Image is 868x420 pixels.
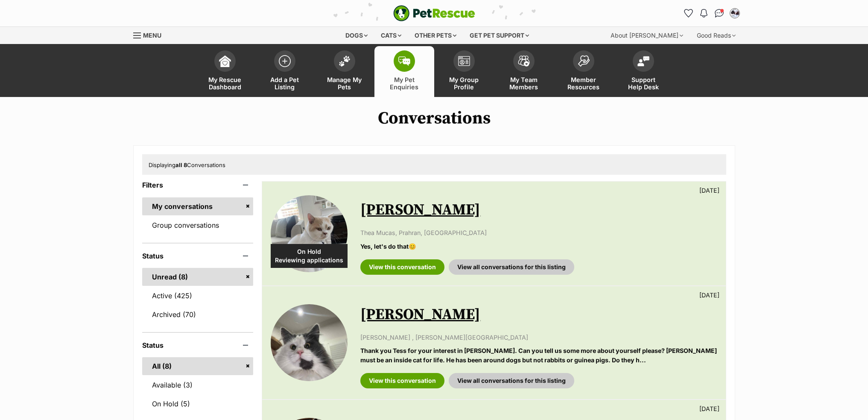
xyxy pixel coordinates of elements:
a: Archived (70) [142,305,254,323]
a: My Group Profile [434,46,494,97]
span: Member Resources [564,76,603,91]
strong: all 8 [175,162,187,168]
a: Member Resources [554,46,614,97]
a: View this conversation [360,373,444,388]
p: Thea Mucas, Prahran, [GEOGRAPHIC_DATA] [360,228,717,237]
a: Menu [133,27,167,42]
a: Conversations [713,6,726,20]
img: notifications-46538b983faf8c2785f20acdc204bb7945ddae34d4c08c2a6579f10ce5e182be.svg [700,9,707,18]
a: [PERSON_NAME] [360,305,480,324]
span: Manage My Pets [325,76,364,91]
header: Status [142,341,254,349]
a: Group conversations [142,216,254,234]
a: [PERSON_NAME] [360,200,480,220]
span: My Pet Enquiries [385,76,424,91]
a: Add a Pet Listing [255,46,315,97]
p: [DATE] [699,291,719,300]
img: team-members-icon-5396bd8760b3fe7c0b43da4ab00e1e3bb1a5d9ba89233759b79545d2d3fc5d0d.svg [518,56,530,67]
div: Dogs [339,27,374,44]
img: help-desk-icon-fdf02630f3aa405de69fd3d07c3f3aa587a6932b1a1747fa1d2bba05be0121f9.svg [637,56,649,66]
a: My Rescue Dashboard [195,46,255,97]
a: My Team Members [494,46,554,97]
a: Available (3) [142,376,254,394]
div: Good Reads [691,27,742,44]
img: dashboard-icon-eb2f2d2d3e046f16d808141f083e7271f6b2e854fb5c12c21221c1fb7104beca.svg [219,55,231,67]
a: View this conversation [360,259,444,275]
p: Thank you Tess for your interest in [PERSON_NAME]. Can you tell us some more about yourself pleas... [360,346,717,364]
div: About [PERSON_NAME] [605,27,689,44]
a: Support Help Desk [614,46,673,97]
a: PetRescue [393,5,475,21]
span: My Group Profile [445,76,483,91]
img: Blair [271,304,348,381]
div: Get pet support [464,27,535,44]
span: My Team Members [505,76,543,91]
div: On Hold [271,244,348,268]
div: Cats [375,27,407,44]
button: My account [728,6,742,20]
header: Filters [142,181,254,189]
span: Reviewing applications [271,256,348,264]
div: Other pets [409,27,462,44]
p: [DATE] [699,186,719,195]
a: Favourites [682,6,696,20]
header: Status [142,252,254,260]
img: pet-enquiries-icon-7e3ad2cf08bfb03b45e93fb7055b45f3efa6380592205ae92323e6603595dc1f.svg [398,56,410,66]
img: Gary [271,195,348,272]
a: View all conversations for this listing [449,373,574,388]
img: chat-41dd97257d64d25036548639549fe6c8038ab92f7586957e7f3b1b290dea8141.svg [715,9,724,18]
span: Displaying Conversations [149,162,225,168]
img: member-resources-icon-8e73f808a243e03378d46382f2149f9095a855e16c252ad45f914b54edf8863c.svg [578,55,590,67]
span: Support Help Desk [624,76,663,91]
p: [PERSON_NAME] , [PERSON_NAME][GEOGRAPHIC_DATA] [360,333,717,342]
a: Unread (8) [142,268,254,286]
p: [DATE] [699,404,719,413]
span: Menu [143,32,161,39]
a: Manage My Pets [315,46,374,97]
a: My conversations [142,197,254,215]
span: Add a Pet Listing [266,76,304,91]
button: Notifications [697,6,711,20]
img: group-profile-icon-3fa3cf56718a62981997c0bc7e787c4b2cf8bcc04b72c1350f741eb67cf2f40e.svg [458,56,470,66]
a: All (8) [142,357,254,375]
img: add-pet-listing-icon-0afa8454b4691262ce3f59096e99ab1cd57d4a30225e0717b998d2c9b9846f56.svg [279,55,291,67]
ul: Account quick links [682,6,742,20]
span: My Rescue Dashboard [206,76,244,91]
a: Active (425) [142,287,254,305]
a: My Pet Enquiries [374,46,434,97]
img: catherine blew profile pic [731,9,739,18]
img: manage-my-pets-icon-02211641906a0b7f246fdf0571729dbe1e7629f14944591b6c1af311fb30b64b.svg [339,56,351,67]
img: logo-e224e6f780fb5917bec1dbf3a21bbac754714ae5b6737aabdf751b685950b380.svg [393,5,475,21]
a: On Hold (5) [142,395,254,413]
p: Yes, let's do that😊 [360,242,717,251]
a: View all conversations for this listing [449,259,574,275]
